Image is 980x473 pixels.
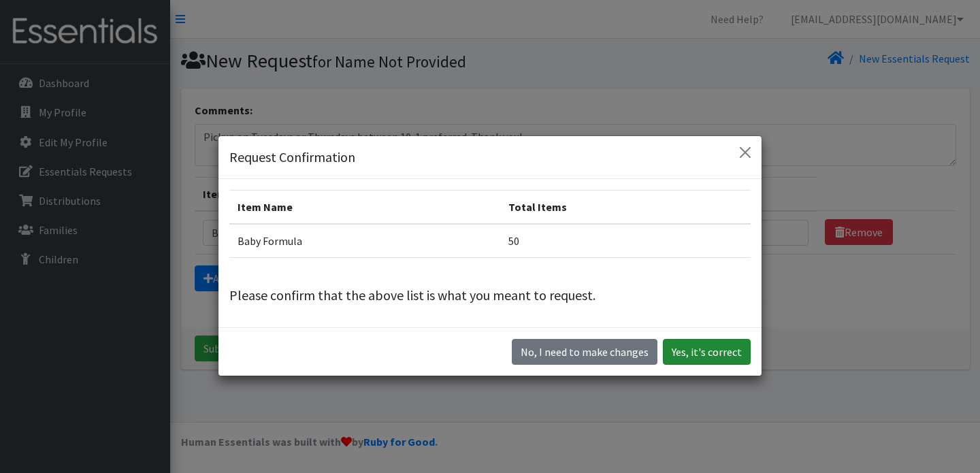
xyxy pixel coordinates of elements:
th: Total Items [500,190,751,224]
td: Baby Formula [229,224,500,258]
td: 50 [500,224,751,258]
button: Yes, it's correct [663,339,751,365]
th: Item Name [229,190,500,224]
h5: Request Confirmation [229,147,355,167]
button: Close [734,142,756,163]
button: No I need to make changes [512,339,657,365]
p: Please confirm that the above list is what you meant to request. [229,285,751,306]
